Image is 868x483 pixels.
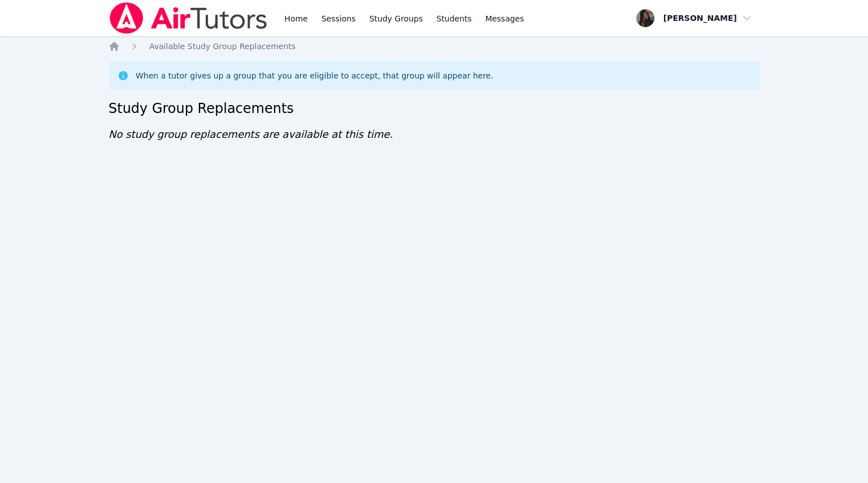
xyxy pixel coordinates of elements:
[108,99,759,118] h2: Study Group Replacements
[485,13,524,24] span: Messages
[149,41,296,52] a: Available Study Group Replacements
[108,128,393,140] span: No study group replacements are available at this time.
[108,41,759,52] nav: Breadcrumb
[149,42,296,51] span: Available Study Group Replacements
[136,70,493,81] div: When a tutor gives up a group that you are eligible to accept, that group will appear here.
[108,2,268,34] img: Air Tutors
